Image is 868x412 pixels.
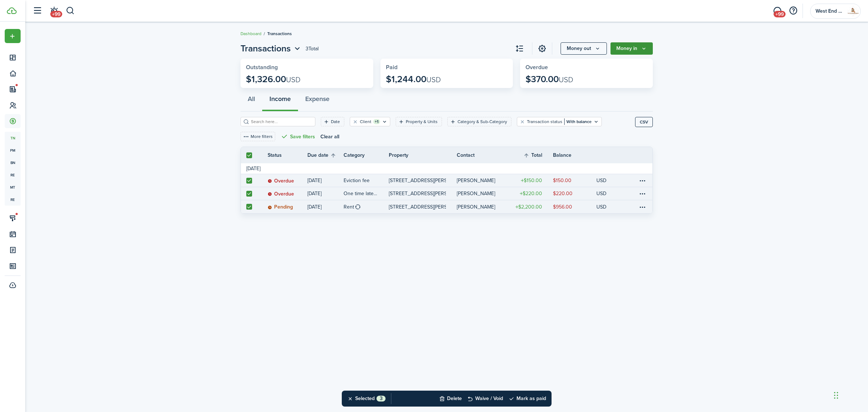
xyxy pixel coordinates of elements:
filter-tag-label: Transaction status [527,118,562,125]
a: Rent [344,200,389,213]
a: mt [5,181,21,193]
a: re [5,169,21,181]
div: Drag [834,384,838,406]
span: USD [426,74,441,85]
th: Category [344,151,389,159]
filter-tag-label: Category & Sub-Category [458,118,507,125]
widget-stats-title: Overdue [526,64,647,71]
status: Overdue [268,178,294,184]
button: Selected [347,391,386,407]
p: USD [596,190,607,197]
filter-tag: Open filter [447,117,511,126]
p: [STREET_ADDRESS][PERSON_NAME] [389,190,446,197]
span: Transactions [267,30,292,37]
button: Open sidebar [30,4,44,18]
span: +99 [774,11,786,17]
a: [STREET_ADDRESS][PERSON_NAME] [389,174,457,187]
table-info-title: One time late fee [344,190,378,197]
filter-tag: Open filter [350,117,390,126]
a: Messaging [770,2,784,20]
th: Status [268,151,307,159]
p: [STREET_ADDRESS][PERSON_NAME] [389,177,446,184]
filter-tag: Open filter [321,117,344,126]
button: Clear filter [519,119,526,125]
span: tn [5,132,21,144]
span: Transactions [241,42,291,55]
a: $220.00 [553,187,596,200]
a: $150.00 [510,174,553,187]
filter-tag-counter: +1 [373,119,380,124]
filter-tag: Open filter [517,117,602,126]
img: West End Property Management [847,5,859,17]
filter-tag-label: Client [360,118,371,125]
a: Notifications [47,2,61,20]
a: $2,200.00 [510,200,553,213]
table-amount-description: $956.00 [553,203,572,211]
a: USD [596,174,616,187]
span: USD [286,74,301,85]
a: $956.00 [553,200,596,213]
p: USD [596,177,607,184]
p: [DATE] [307,203,322,211]
td: [DATE] [241,165,266,172]
p: $1,326.00 [246,74,301,84]
a: One time late fee [344,187,389,200]
filter-tag-label: Property & Units [406,118,438,125]
filter-tag-value: With balance [564,118,592,125]
status: Pending [268,204,293,210]
header-page-total: 3 Total [306,45,319,52]
a: pm [5,144,21,156]
a: [DATE] [307,174,344,187]
a: $150.00 [553,174,596,187]
table-amount-description: $220.00 [553,190,573,197]
a: [PERSON_NAME] [457,187,510,200]
a: Dashboard [241,30,261,37]
p: $1,244.00 [386,74,441,84]
table-amount-description: $150.00 [553,177,571,184]
button: Delete [439,391,462,407]
iframe: Chat Widget [748,334,868,412]
th: Sort [523,151,553,160]
button: Clear all [320,132,339,141]
table-profile-info-text: [PERSON_NAME] [457,204,495,210]
a: re [5,193,21,206]
th: Property [389,151,457,159]
a: Eviction fee [344,174,389,187]
table-amount-title: $2,200.00 [515,203,542,211]
table-info-title: Rent [344,203,354,211]
table-profile-info-text: [PERSON_NAME] [457,191,495,197]
button: Mark as paid [509,391,546,407]
a: [DATE] [307,200,344,213]
button: Expense [298,90,337,112]
button: Clear filter [352,119,358,125]
span: West End Property Management [816,9,844,14]
span: USD [559,74,573,85]
button: Waive / Void [467,391,503,407]
span: +99 [50,11,62,17]
span: 3 [376,396,386,402]
a: Overdue [268,187,307,200]
p: [DATE] [307,190,322,197]
p: [DATE] [307,177,322,184]
th: Contact [457,151,510,159]
widget-stats-title: Paid [386,64,508,71]
img: TenantCloud [7,7,17,14]
button: All [241,90,262,112]
button: Money out [561,42,607,55]
a: bn [5,156,21,169]
a: [STREET_ADDRESS][PERSON_NAME] [389,187,457,200]
button: Open menu [610,42,653,55]
button: Transactions [241,42,302,55]
button: Search [66,5,75,17]
table-info-title: Eviction fee [344,177,370,184]
a: [PERSON_NAME] [457,174,510,187]
filter-tag-label: Date [331,118,340,125]
a: [PERSON_NAME] [457,200,510,213]
a: USD [596,200,616,213]
button: Save filters [281,132,315,141]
